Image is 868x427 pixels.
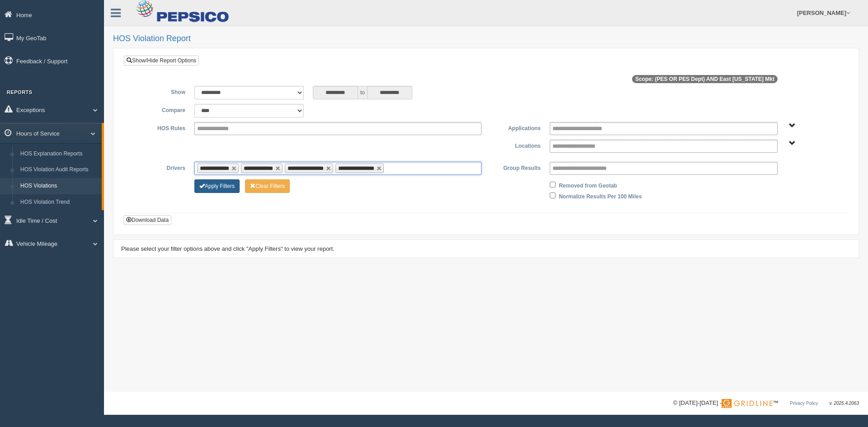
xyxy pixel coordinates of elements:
[486,122,545,133] label: Applications
[113,34,859,43] h2: HOS Violation Report
[830,401,859,406] span: v. 2025.4.2063
[16,178,102,194] a: HOS Violations
[245,179,290,193] button: Change Filter Options
[123,215,171,225] button: Download Data
[486,140,545,150] label: Locations
[559,179,617,190] label: Removed from Geotab
[486,162,545,173] label: Group Results
[16,146,102,162] a: HOS Explanation Reports
[358,86,367,99] span: to
[16,194,102,211] a: HOS Violation Trend
[131,86,190,97] label: Show
[124,56,199,66] a: Show/Hide Report Options
[632,75,778,83] span: Scope: (PES OR PES Dept) AND East [US_STATE] Mkt
[121,245,335,252] span: Please select your filter options above and click "Apply Filters" to view your report.
[722,399,773,408] img: Gridline
[16,162,102,178] a: HOS Violation Audit Reports
[559,190,642,201] label: Normalize Results Per 100 Miles
[131,122,190,133] label: HOS Rules
[194,179,240,193] button: Change Filter Options
[131,104,190,115] label: Compare
[673,399,859,408] div: © [DATE]-[DATE] - ™
[790,401,818,406] a: Privacy Policy
[131,162,190,173] label: Drivers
